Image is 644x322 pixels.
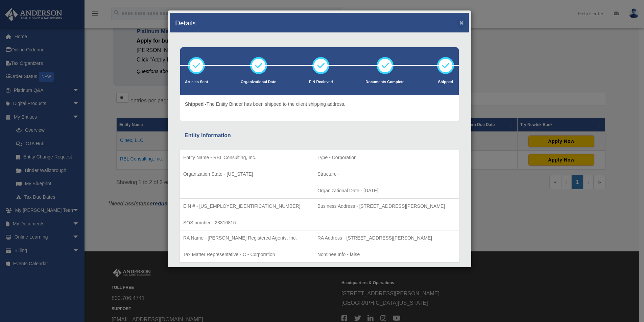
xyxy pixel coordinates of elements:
p: Documents Complete [365,79,404,85]
p: Nominee Info - false [317,250,456,259]
p: Type - Corporation [317,153,456,162]
p: RA Name - [PERSON_NAME] Registered Agents, Inc. [183,234,310,242]
p: Organization State - [US_STATE] [183,170,310,178]
p: Organizational Date - [DATE] [317,187,456,195]
p: Entity Name - RBL Consulting, Inc. [183,153,310,162]
p: Organizational Date [241,79,276,85]
h4: Details [175,18,196,27]
p: Tax Matter Representative - C - Corporation [183,250,310,259]
p: Shipped [437,79,454,85]
div: Entity Information [185,131,454,140]
button: × [459,19,464,26]
p: EIN Recieved [309,79,333,85]
span: Shipped - [185,101,207,107]
p: The Entity Binder has been shipped to the client shipping address. [185,100,345,108]
p: Business Address - [STREET_ADDRESS][PERSON_NAME] [317,202,456,210]
p: Structure - [317,170,456,178]
p: Articles Sent [185,79,208,85]
p: RA Address - [STREET_ADDRESS][PERSON_NAME] [317,234,456,242]
p: SOS number - 23316816 [183,219,310,227]
p: EIN # - [US_EMPLOYER_IDENTIFICATION_NUMBER] [183,202,310,210]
